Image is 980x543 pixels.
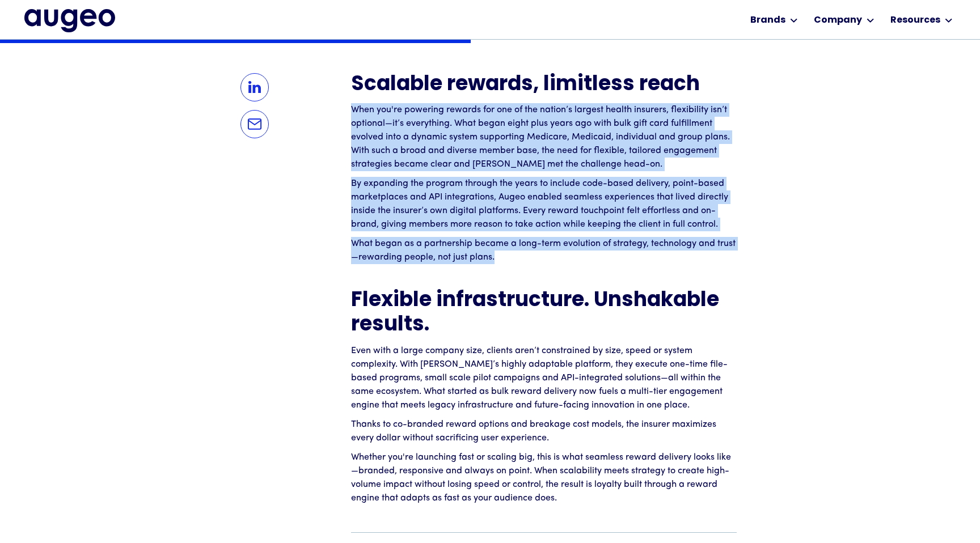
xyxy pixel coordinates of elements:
[24,9,115,32] a: home
[351,291,719,336] strong: Flexible infrastructure. Unshakable results.
[351,344,737,412] p: Even with a large company size, clients aren’t constrained by size, speed or system complexity. W...
[351,237,737,264] p: What began as a partnership became a long-term evolution of strategy, technology and trust—reward...
[351,75,700,95] strong: Scalable rewards, limitless reach
[750,14,785,27] div: Brands
[890,14,940,27] div: Resources
[351,451,737,505] p: Whether you're launching fast or scaling big, this is what seamless reward delivery looks like—br...
[814,14,862,27] div: Company
[351,418,737,445] p: Thanks to co-branded reward options and breakage cost models, the insurer maximizes every dollar ...
[351,177,737,231] p: By expanding the program through the years to include code-based delivery, point-based marketplac...
[351,103,737,171] p: When you're powering rewards for one of the nation’s largest health insurers, flexibility isn’t o...
[24,9,115,32] img: Augeo's full logo in midnight blue.
[351,270,737,283] p: ‍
